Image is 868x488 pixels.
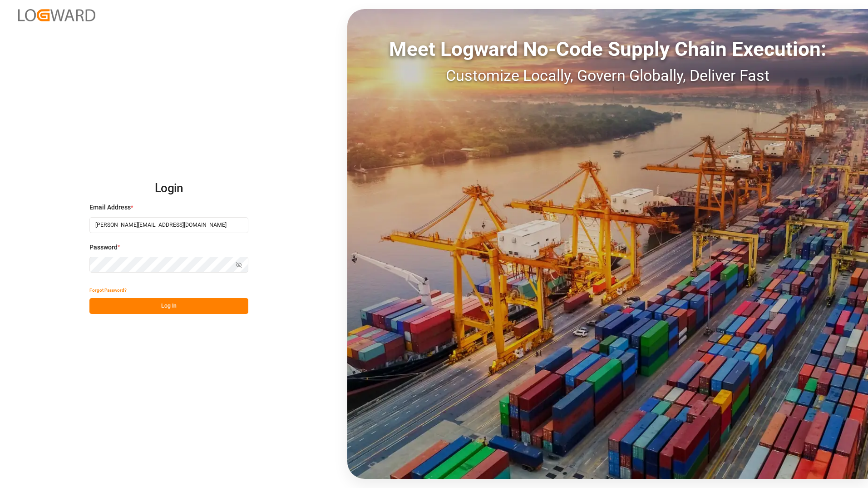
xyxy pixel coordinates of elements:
[89,298,248,314] button: Log In
[89,282,127,298] button: Forgot Password?
[18,9,95,21] img: Logward_new_orange.png
[89,217,248,233] input: Enter your email
[89,174,248,203] h2: Login
[89,203,131,212] span: Email Address
[347,34,868,64] div: Meet Logward No-Code Supply Chain Execution:
[347,64,868,87] div: Customize Locally, Govern Globally, Deliver Fast
[89,243,118,252] span: Password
